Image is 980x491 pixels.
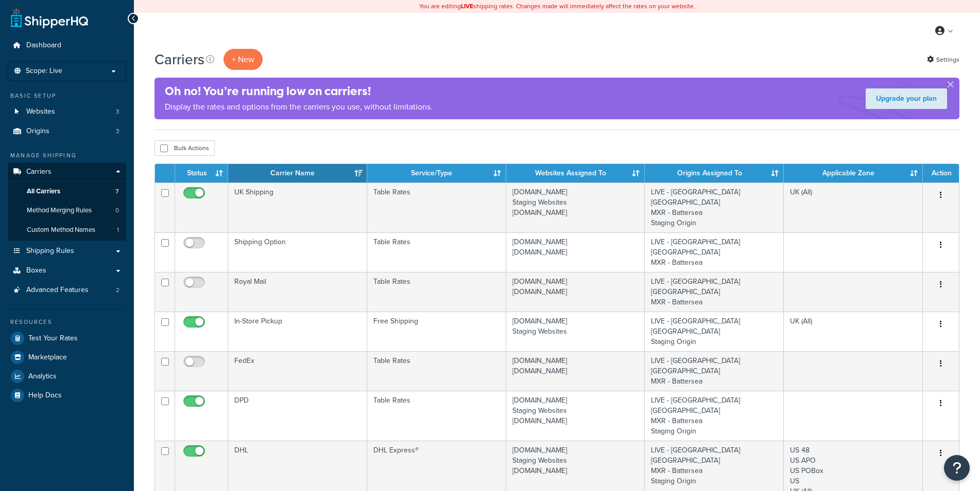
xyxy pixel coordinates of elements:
span: Analytics [28,372,57,381]
th: Origins Assigned To: activate to sort column ascending [645,164,784,183]
li: Origins [8,122,126,141]
a: ShipperHQ Home [11,8,88,28]
th: Websites Assigned To: activate to sort column ascending [506,164,645,183]
td: LIVE - [GEOGRAPHIC_DATA] [GEOGRAPHIC_DATA] MXR - Battersea Staging Origin [645,391,784,441]
li: Custom Method Names [8,221,126,240]
a: Analytics [8,367,126,386]
td: UK (All) [784,312,923,351]
li: Carriers [8,162,126,241]
span: Boxes [26,266,46,275]
td: [DOMAIN_NAME] Staging Websites [DOMAIN_NAME] [506,391,645,441]
span: Test Your Rates [28,334,78,343]
th: Applicable Zone: activate to sort column ascending [784,164,923,183]
b: LIVE [461,2,473,11]
a: Carriers [8,162,126,181]
a: Boxes [8,261,126,280]
td: Free Shipping [367,312,506,351]
td: [DOMAIN_NAME] Staging Websites [DOMAIN_NAME] [506,183,645,232]
td: UK Shipping [228,183,367,232]
span: Help Docs [28,391,62,400]
p: Display the rates and options from the carriers you use, without limitations. [165,100,433,114]
td: LIVE - [GEOGRAPHIC_DATA] [GEOGRAPHIC_DATA] Staging Origin [645,312,784,351]
a: Custom Method Names 1 [8,221,126,240]
h1: Carriers [154,49,204,69]
span: All Carriers [27,187,60,196]
span: Shipping Rules [26,247,74,256]
a: Help Docs [8,386,126,405]
span: Dashboard [26,41,61,50]
a: Method Merging Rules 0 [8,201,126,220]
td: Table Rates [367,391,506,441]
th: Service/Type: activate to sort column ascending [367,164,506,183]
td: LIVE - [GEOGRAPHIC_DATA] [GEOGRAPHIC_DATA] MXR - Battersea [645,232,784,272]
a: Advanced Features 2 [8,281,126,300]
span: Marketplace [28,353,67,362]
span: 1 [117,226,119,234]
td: Royal Mail [228,272,367,312]
span: Advanced Features [26,286,89,295]
span: 7 [115,187,119,196]
a: Origins 3 [8,122,126,141]
span: Origins [26,127,49,136]
button: Bulk Actions [154,140,215,156]
td: [DOMAIN_NAME] Staging Websites [506,312,645,351]
a: Test Your Rates [8,329,126,348]
span: 3 [116,127,119,136]
button: Open Resource Center [944,455,970,481]
span: 3 [116,107,119,116]
span: Websites [26,107,55,116]
td: [DOMAIN_NAME] [DOMAIN_NAME] [506,232,645,272]
span: 2 [116,286,119,295]
a: Shipping Rules [8,242,126,261]
td: [DOMAIN_NAME] [DOMAIN_NAME] [506,351,645,391]
td: Table Rates [367,232,506,272]
td: LIVE - [GEOGRAPHIC_DATA] [GEOGRAPHIC_DATA] MXR - Battersea Staging Origin [645,183,784,232]
td: Table Rates [367,183,506,232]
td: Table Rates [367,272,506,312]
td: In-Store Pickup [228,312,367,351]
th: Status: activate to sort column ascending [175,164,228,183]
a: Upgrade your plan [866,88,947,109]
li: Advanced Features [8,281,126,300]
a: Settings [927,52,959,67]
div: Basic Setup [8,92,126,100]
button: + New [223,49,263,70]
td: Table Rates [367,351,506,391]
td: UK (All) [784,183,923,232]
span: Carriers [26,168,51,176]
li: Websites [8,102,126,121]
li: All Carriers [8,182,126,201]
a: All Carriers 7 [8,182,126,201]
a: Marketplace [8,348,126,367]
td: DPD [228,391,367,441]
span: 0 [115,206,119,215]
li: Method Merging Rules [8,201,126,220]
td: LIVE - [GEOGRAPHIC_DATA] [GEOGRAPHIC_DATA] MXR - Battersea [645,351,784,391]
td: Shipping Option [228,232,367,272]
a: Websites 3 [8,102,126,121]
h4: Oh no! You’re running low on carriers! [165,83,433,100]
a: Dashboard [8,36,126,55]
span: Method Merging Rules [27,206,92,215]
span: Custom Method Names [27,226,95,234]
td: LIVE - [GEOGRAPHIC_DATA] [GEOGRAPHIC_DATA] MXR - Battersea [645,272,784,312]
div: Manage Shipping [8,151,126,160]
span: Scope: Live [26,67,62,76]
th: Carrier Name: activate to sort column ascending [228,164,367,183]
td: FedEx [228,351,367,391]
th: Action [923,164,959,183]
td: [DOMAIN_NAME] [DOMAIN_NAME] [506,272,645,312]
div: Resources [8,318,126,326]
